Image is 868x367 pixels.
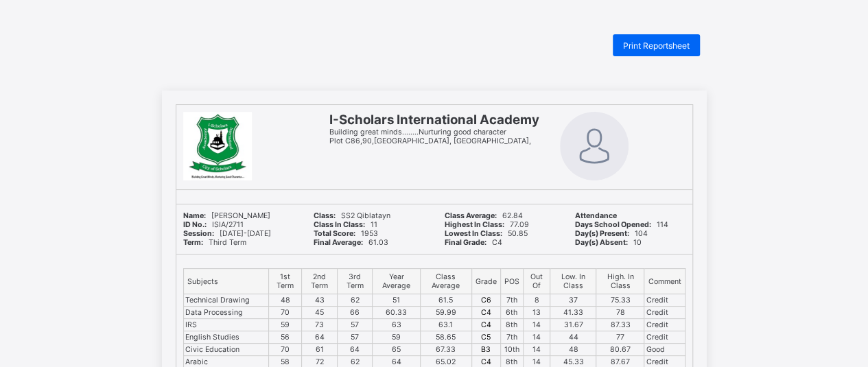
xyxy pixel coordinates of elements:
[183,307,268,319] td: Data Processing
[575,238,642,247] span: 10
[314,229,355,238] b: Total Score:
[471,294,500,307] td: C6
[596,269,644,294] th: High. In Class
[521,246,548,257] td: 13
[183,331,268,344] td: English Studies
[445,229,502,238] b: Lowest In Class:
[644,344,685,356] td: Good
[336,281,371,292] td: 64
[419,257,470,269] td: 63.1
[596,257,644,269] td: 87.33
[268,319,302,331] td: 59
[574,171,645,180] span: 104
[443,180,501,188] span: C4
[182,304,267,316] td: Mathematics
[183,211,206,220] b: Name:
[550,294,596,307] td: 37
[498,234,521,246] td: 7th
[644,292,683,304] td: Credit
[312,155,386,163] span: SS2 Qiblatayn
[644,257,683,269] td: Credit
[575,229,648,238] span: 104
[314,229,378,238] span: 1953
[338,319,373,331] td: 57
[644,319,685,331] td: Credit
[183,238,203,247] b: Term:
[183,229,271,238] span: [DATE]-[DATE]
[336,234,371,246] td: 62
[336,292,371,304] td: 62
[373,331,421,344] td: 59
[498,246,521,257] td: 6th
[312,171,376,180] span: 1953
[338,344,373,356] td: 64
[498,304,521,316] td: 9th
[521,281,548,292] td: 14
[596,304,644,316] td: 92.17
[301,351,336,362] td: 85
[548,281,595,292] td: 48
[498,292,521,304] td: 8th
[267,281,301,292] td: 70
[301,281,336,292] td: 61
[371,351,419,362] td: 79
[182,155,270,163] span: [PERSON_NAME]
[183,220,207,229] b: ID No.:
[445,220,504,229] b: Highest In Class:
[550,319,596,331] td: 31.67
[574,171,627,180] b: Day(s) Present:
[183,211,270,220] span: [PERSON_NAME]
[420,344,471,356] td: 67.33
[470,281,498,292] td: B3
[268,294,302,307] td: 48
[371,210,419,234] th: Year Average
[521,292,548,304] td: 14
[373,319,421,331] td: 63
[575,220,651,229] b: Days School Opened:
[302,269,338,294] th: 2nd Term
[470,210,498,234] th: Grade
[312,171,354,180] b: Total Score:
[548,234,595,246] td: 37
[419,339,470,351] td: 61.17
[470,292,498,304] td: C4
[267,316,301,327] td: 63
[301,339,336,351] td: -
[336,304,371,316] td: 57
[336,339,371,351] td: 54
[471,319,500,331] td: C4
[596,307,644,319] td: 78
[575,220,668,229] span: 114
[182,234,267,246] td: Technical Drawing
[373,344,421,356] td: 65
[644,234,683,246] td: Credit
[550,307,596,319] td: 41.33
[182,351,267,362] td: [DEMOGRAPHIC_DATA]
[183,294,268,307] td: Technical Drawing
[182,269,267,281] td: English Studies
[498,269,521,281] td: 7th
[419,281,470,292] td: 67.33
[301,316,336,327] td: 58
[470,304,498,316] td: C5
[443,163,502,171] b: Highest In Class:
[550,331,596,344] td: 44
[644,294,685,307] td: Credit
[574,155,613,163] b: Attendance
[471,307,500,319] td: C4
[596,269,644,281] td: 77
[336,257,371,269] td: 57
[267,210,301,234] th: 1st Term
[443,180,486,188] b: Final Grade:
[183,238,246,247] span: Third Term
[644,210,683,234] th: Comment
[312,180,362,188] b: Final Average:
[419,327,470,339] td: 56.37
[550,344,596,356] td: 48
[596,234,644,246] td: 75.33
[183,229,214,238] b: Session:
[267,304,301,316] td: 58
[419,316,470,327] td: 62.02
[500,344,523,356] td: 10th
[548,210,595,234] th: Low. In Class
